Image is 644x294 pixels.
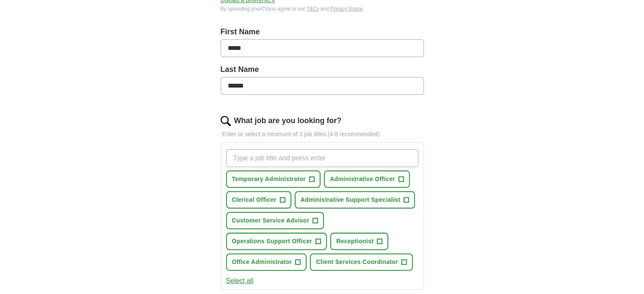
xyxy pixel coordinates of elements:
[295,191,415,209] button: Administrative Support Specialist
[221,116,231,126] img: search.png
[232,216,310,225] span: Customer Service Advisor
[310,253,413,271] button: Client Services Coordinator
[330,6,363,12] a: Privacy Notice
[232,175,306,184] span: Temporary Administrator
[226,212,324,229] button: Customer Service Advisor
[226,233,327,250] button: Operations Support Officer
[234,115,342,126] label: What job are you looking for?
[232,258,292,267] span: Office Administrator
[232,195,276,204] span: Clerical Officer
[221,26,424,38] label: First Name
[330,175,395,184] span: Administrative Officer
[221,130,424,139] p: Enter or select a minimum of 3 job titles (4-8 recommended)
[330,233,388,250] button: Receptionist
[226,253,307,271] button: Office Administrator
[226,149,418,167] input: Type a job title and press enter
[226,276,254,286] button: Select all
[301,195,401,204] span: Administrative Support Specialist
[221,64,424,75] label: Last Name
[316,258,398,267] span: Client Services Coordinator
[336,237,373,246] span: Receptionist
[232,237,312,246] span: Operations Support Officer
[221,5,424,13] div: By uploading your CV you agree to our and .
[226,170,321,188] button: Temporary Administrator
[226,191,291,209] button: Clerical Officer
[306,6,319,12] a: T&Cs
[324,170,410,188] button: Administrative Officer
